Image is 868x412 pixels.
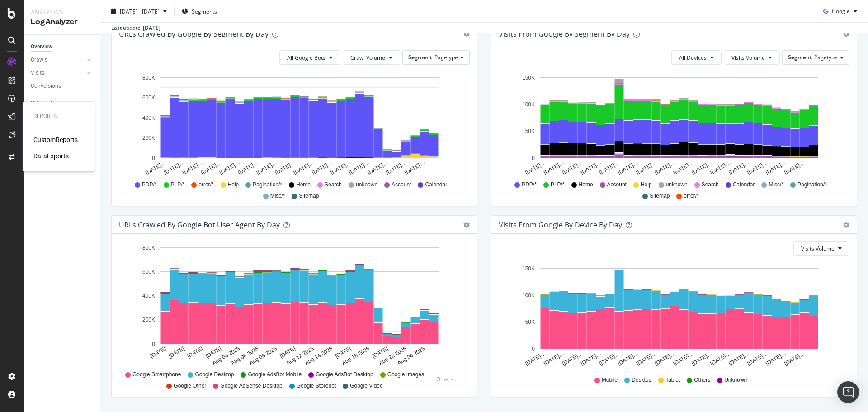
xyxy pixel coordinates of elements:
[724,376,747,384] span: Unknown
[198,181,213,189] span: error/*
[31,99,94,108] a: URL Explorer
[602,376,618,384] span: Mobile
[665,376,680,384] span: Tablet
[174,382,206,390] span: Google Other
[551,181,565,189] span: PLP/*
[522,181,537,189] span: PDP/*
[142,135,155,141] text: 200K
[532,155,535,161] text: 0
[296,181,311,189] span: Home
[607,181,627,189] span: Account
[111,24,160,32] div: Last update
[843,31,849,37] div: gear
[832,7,850,15] span: Google
[143,24,160,32] div: [DATE]
[119,220,280,229] div: URLs Crawled by Google bot User Agent By Day
[334,346,352,360] text: [DATE]
[769,181,783,189] span: Misc/*
[152,341,155,347] text: 0
[671,50,722,65] button: All Devices
[724,50,780,65] button: Visits Volume
[392,181,411,189] span: Account
[152,155,155,161] text: 0
[108,4,170,19] button: [DATE] - [DATE]
[396,346,426,366] text: Aug 24 2025
[641,181,652,189] span: Help
[731,54,765,62] span: Visits Volume
[579,181,593,189] span: Home
[119,29,269,38] div: URLs Crawled by Google By Segment By Day
[463,31,470,37] div: gear
[31,55,47,65] div: Crawls
[371,346,389,360] text: [DATE]
[31,68,44,78] div: Visits
[192,7,217,15] span: Segments
[801,245,835,252] span: Visits Volume
[666,181,688,189] span: unknown
[31,55,85,65] a: Crawls
[31,8,93,17] div: Analytics
[378,346,408,366] text: Aug 22 2025
[694,376,710,384] span: Others
[316,371,373,379] span: Google AdsBot Desktop
[142,95,155,101] text: 600K
[33,135,78,144] a: CustomReports
[632,376,651,384] span: Desktop
[248,371,302,379] span: Google AdsBot Mobile
[843,222,849,228] div: gear
[341,346,371,366] text: Aug 18 2025
[522,101,535,108] text: 100K
[788,53,812,61] span: Segment
[304,346,334,366] text: Aug 14 2025
[33,152,69,161] div: DataExports
[142,75,155,81] text: 800K
[650,192,670,200] span: Sitemap
[684,192,698,200] span: error/*
[186,346,204,360] text: [DATE]
[285,346,315,366] text: Aug 12 2025
[522,75,535,81] text: 150K
[142,115,155,121] text: 400K
[270,192,285,200] span: Misc/*
[408,53,432,61] span: Segment
[278,346,297,360] text: [DATE]
[733,181,755,189] span: Calendar
[168,346,186,360] text: [DATE]
[702,181,719,189] span: Search
[797,181,827,189] span: Pagination/*
[679,54,707,62] span: All Devices
[31,42,52,52] div: Overview
[387,371,424,379] span: Google Images
[132,371,181,379] span: Google Smartphone
[434,53,458,61] span: Pagetype
[248,346,278,366] text: Aug 08 2025
[820,4,861,19] button: Google
[299,192,319,200] span: Sitemap
[525,128,535,135] text: 50K
[31,68,85,78] a: Visits
[142,181,157,189] span: PDP/*
[119,72,467,177] svg: A chart.
[142,317,155,323] text: 200K
[120,7,160,15] span: [DATE] - [DATE]
[119,241,467,367] div: A chart.
[463,222,470,228] div: gear
[499,263,846,368] svg: A chart.
[253,181,282,189] span: Pagination/*
[350,382,383,390] span: Google Video
[356,181,377,189] span: unknown
[522,292,535,298] text: 100K
[499,29,630,38] div: Visits from Google By Segment By Day
[195,371,234,379] span: Google Desktop
[33,113,84,120] div: Reports
[142,245,155,251] text: 800K
[499,72,846,177] svg: A chart.
[171,181,185,189] span: PLP/*
[142,269,155,275] text: 600K
[343,50,400,65] button: Crawl Volume
[499,220,622,229] div: Visits From Google By Device By Day
[287,54,325,62] span: All Google Bots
